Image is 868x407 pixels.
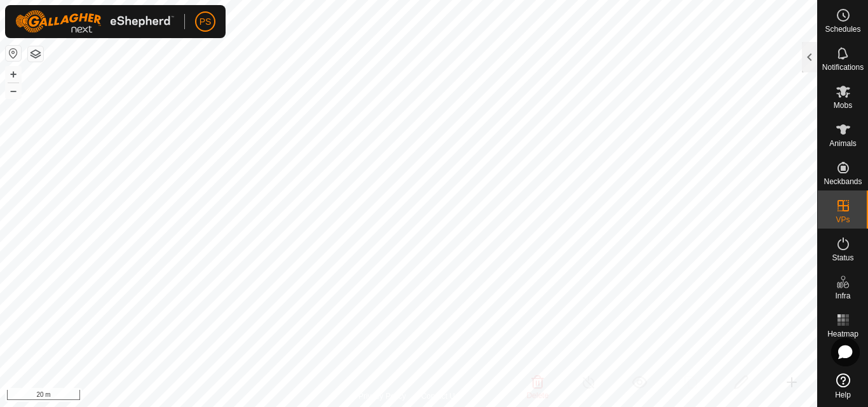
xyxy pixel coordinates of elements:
img: Gallagher Logo [15,10,174,33]
span: Mobs [834,102,852,109]
span: VPs [836,216,850,224]
a: Contact Us [421,390,459,402]
span: PS [200,15,212,29]
span: Status [832,254,853,262]
span: Animals [829,140,857,147]
button: – [6,83,21,98]
button: + [6,67,21,82]
span: Schedules [825,25,860,33]
a: Privacy Policy [358,390,406,402]
span: Heatmap [827,330,858,338]
span: Infra [835,292,850,300]
button: Reset Map [6,46,21,61]
a: Help [818,368,868,404]
button: Map Layers [28,46,43,62]
span: Notifications [822,63,864,71]
span: Help [835,391,851,399]
span: Neckbands [824,178,862,185]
